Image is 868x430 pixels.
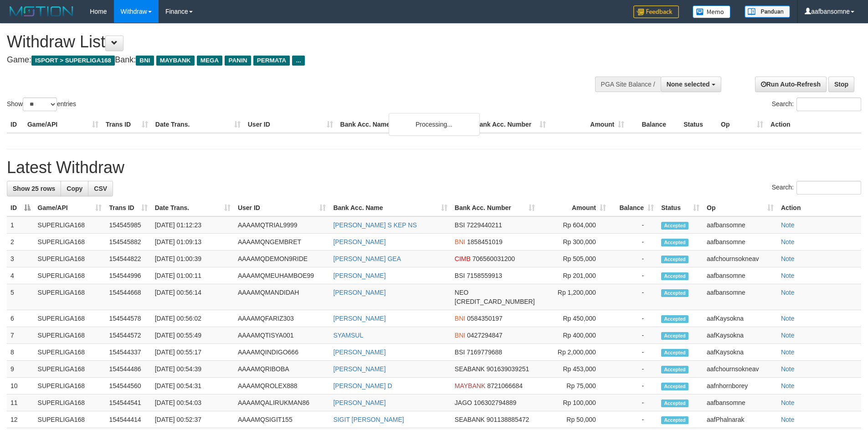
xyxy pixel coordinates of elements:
[661,399,688,407] span: Accepted
[755,77,827,92] a: Run Auto-Refresh
[487,416,529,423] span: Copy 901138885472 to clipboard
[595,77,661,92] div: PGA Site Balance /
[151,284,234,310] td: [DATE] 00:56:14
[105,251,151,267] td: 154544822
[7,200,34,216] th: ID: activate to sort column descending
[7,327,34,344] td: 7
[487,382,523,389] span: Copy 8721066684 to clipboard
[703,361,777,378] td: aafchournsokneav
[333,221,416,229] a: [PERSON_NAME] S KEP NS
[455,272,465,279] span: BSI
[455,289,468,296] span: NEO
[467,238,503,246] span: Copy 1858451019 to clipboard
[610,327,657,344] td: -
[772,97,861,111] label: Search:
[767,116,861,133] th: Action
[151,251,234,267] td: [DATE] 01:00:39
[7,310,34,327] td: 6
[467,315,503,322] span: Copy 0584350197 to clipboard
[234,200,330,216] th: User ID: activate to sort column ascending
[610,251,657,267] td: -
[333,348,385,356] a: [PERSON_NAME]
[151,200,234,216] th: Date Trans.: activate to sort column ascending
[661,256,688,263] span: Accepted
[610,234,657,251] td: -
[717,116,767,133] th: Op
[467,332,503,339] span: Copy 0427294847 to clipboard
[105,394,151,411] td: 154544541
[292,56,304,66] span: ...
[7,284,34,310] td: 5
[34,251,106,267] td: SUPERLIGA168
[151,234,234,251] td: [DATE] 01:09:13
[234,378,330,394] td: AAAAMQROLEX888
[34,327,106,344] td: SUPERLIGA168
[105,284,151,310] td: 154544668
[329,200,451,216] th: Bank Acc. Name: activate to sort column ascending
[539,284,610,310] td: Rp 1,200,000
[105,216,151,234] td: 154545985
[539,327,610,344] td: Rp 400,000
[7,361,34,378] td: 9
[225,56,251,66] span: PANIN
[781,289,795,296] a: Note
[661,349,688,357] span: Accepted
[333,238,385,246] a: [PERSON_NAME]
[234,344,330,361] td: AAAAMQINDIGO666
[389,113,480,136] div: Processing...
[661,332,688,340] span: Accepted
[455,348,465,356] span: BSI
[661,239,688,246] span: Accepted
[333,365,385,373] a: [PERSON_NAME]
[7,251,34,267] td: 3
[539,267,610,284] td: Rp 201,000
[455,365,485,373] span: SEABANK
[244,116,337,133] th: User ID
[657,200,703,216] th: Status: activate to sort column ascending
[7,116,24,133] th: ID
[661,222,688,230] span: Accepted
[34,310,106,327] td: SUPERLIGA168
[234,327,330,344] td: AAAAMQTISYA001
[105,378,151,394] td: 154544560
[628,116,680,133] th: Balance
[703,327,777,344] td: aafKaysokna
[473,255,515,262] span: Copy 706560031200 to clipboard
[487,365,529,373] span: Copy 901639039251 to clipboard
[455,255,471,262] span: CIMB
[781,382,795,389] a: Note
[333,399,385,406] a: [PERSON_NAME]
[333,255,401,262] a: [PERSON_NAME] GEA
[7,181,61,196] a: Show 25 rows
[253,56,290,66] span: PERMATA
[151,344,234,361] td: [DATE] 00:55:17
[781,365,795,373] a: Note
[234,251,330,267] td: AAAAMQDEMON9RIDE
[7,378,34,394] td: 10
[197,56,223,66] span: MEGA
[7,5,76,18] img: MOTION_logo.png
[34,344,106,361] td: SUPERLIGA168
[151,378,234,394] td: [DATE] 00:54:31
[234,411,330,428] td: AAAAMQSIGIT155
[471,116,550,133] th: Bank Acc. Number
[455,221,465,229] span: BSI
[333,315,385,322] a: [PERSON_NAME]
[23,97,57,111] select: Showentries
[539,411,610,428] td: Rp 50,000
[105,234,151,251] td: 154545882
[34,394,106,411] td: SUPERLIGA168
[7,216,34,234] td: 1
[337,116,472,133] th: Bank Acc. Name
[661,315,688,323] span: Accepted
[24,116,102,133] th: Game/API
[333,382,392,389] a: [PERSON_NAME] D
[745,5,790,18] img: panduan.png
[455,399,472,406] span: JAGO
[234,361,330,378] td: AAAAMQRIBOBA
[661,383,688,390] span: Accepted
[610,216,657,234] td: -
[234,234,330,251] td: AAAAMQNGEMBRET
[539,310,610,327] td: Rp 450,000
[781,315,795,322] a: Note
